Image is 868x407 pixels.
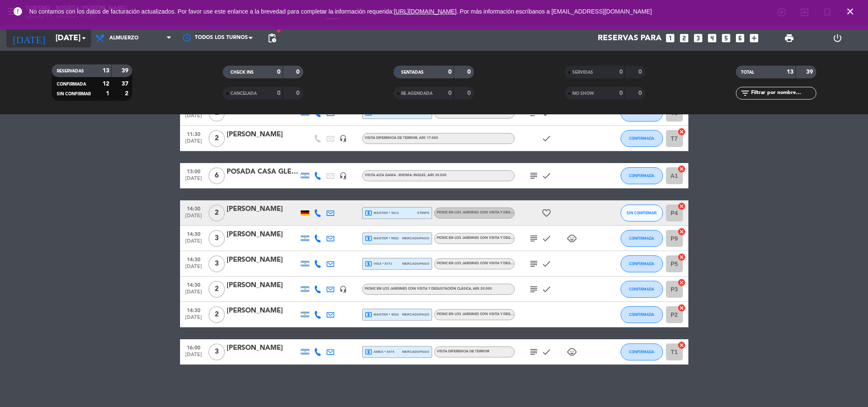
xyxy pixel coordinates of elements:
[122,68,130,74] strong: 39
[183,305,204,315] span: 14:30
[208,343,225,360] span: 3
[183,289,204,299] span: [DATE]
[365,260,392,268] span: visa * 8771
[740,88,750,98] i: filter_list
[629,173,654,178] span: CONFIRMADA
[572,91,594,96] span: NO SHOW
[437,236,543,240] span: PICNIC EN LOS JARDINES CON VISITA Y DEGUSTACIÓN CLÁSICA
[677,253,686,261] i: cancel
[208,281,225,298] span: 2
[621,281,663,298] button: CONFIRMADA
[227,166,299,177] div: POSADA CASA GLEBINA
[621,306,663,323] button: CONFIRMADA
[122,81,130,87] strong: 37
[735,33,746,44] i: looks_6
[208,255,225,272] span: 3
[567,347,577,357] i: child_care
[208,130,225,147] span: 2
[183,129,204,138] span: 11:30
[394,8,457,15] a: [URL][DOMAIN_NAME]
[845,6,855,17] i: close
[806,69,815,75] strong: 39
[402,261,429,266] span: mercadopago
[183,342,204,352] span: 16:00
[365,260,372,268] i: local_atm
[629,312,654,317] span: CONFIRMADA
[227,255,299,266] div: [PERSON_NAME]
[208,167,225,184] span: 6
[227,305,299,316] div: [PERSON_NAME]
[529,259,539,269] i: subject
[106,91,109,97] strong: 1
[365,348,394,356] span: amex * 5474
[529,233,539,244] i: subject
[183,264,204,274] span: [DATE]
[339,172,347,180] i: headset_mic
[541,171,552,181] i: check
[401,70,424,75] span: SENTADAS
[183,280,204,289] span: 14:30
[339,285,347,293] i: headset_mic
[437,111,489,114] span: VISITA DIFERENCIA DE TERROIR
[183,254,204,264] span: 14:30
[629,236,654,241] span: CONFIRMADA
[57,92,91,96] span: SIN CONFIRMAR
[541,284,552,294] i: check
[541,133,552,144] i: check
[79,33,89,43] i: arrow_drop_down
[365,287,492,291] span: PICNIC EN LOS JARDINES CON VISITA Y DEGUSTACIÓN CLÁSICA
[365,235,399,242] span: master * 5522
[832,33,843,43] i: power_settings_new
[677,127,686,136] i: cancel
[183,138,204,148] span: [DATE]
[230,70,254,75] span: CHECK INS
[183,203,204,213] span: 14:30
[437,262,543,265] span: PICNIC EN LOS JARDINES CON VISITA Y DEGUSTACIÓN CLÁSICA
[627,210,657,215] span: SIN CONFIRMAR
[621,255,663,272] button: CONFIRMADA
[457,8,652,15] a: . Por más información escríbanos a [EMAIL_ADDRESS][DOMAIN_NAME]
[227,129,299,140] div: [PERSON_NAME]
[665,33,676,44] i: looks_one
[227,204,299,215] div: [PERSON_NAME]
[619,69,623,75] strong: 0
[401,91,433,96] span: RE AGENDADA
[813,25,862,51] div: LOG OUT
[787,69,793,75] strong: 13
[693,33,704,44] i: looks_3
[125,91,130,97] strong: 2
[529,171,539,181] i: subject
[784,33,794,43] span: print
[109,35,139,41] span: Almuerzo
[227,229,299,240] div: [PERSON_NAME]
[621,343,663,360] button: CONFIRMADA
[629,349,654,354] span: CONFIRMADA
[365,311,399,318] span: master * 4022
[365,136,438,140] span: VISITA DIFERENCIA DE TERROIR
[277,90,280,96] strong: 0
[749,33,760,44] i: add_box
[437,350,489,353] span: VISITA DIFERENCIA DE TERROIR
[227,280,299,291] div: [PERSON_NAME]
[677,278,686,287] i: cancel
[417,136,438,140] span: , ARS 17.000
[619,90,623,96] strong: 0
[208,306,225,323] span: 2
[467,90,472,96] strong: 0
[339,135,347,142] i: headset_mic
[677,165,686,173] i: cancel
[529,284,539,294] i: subject
[471,287,492,291] span: , ARS 20.000
[183,229,204,238] span: 14:30
[638,90,643,96] strong: 0
[467,69,472,75] strong: 0
[638,69,643,75] strong: 0
[402,349,429,354] span: mercadopago
[677,202,686,210] i: cancel
[183,238,204,248] span: [DATE]
[621,130,663,147] button: CONFIRMADA
[365,174,446,177] span: VISITA ALTA GAMA - IDIOMA: INGLES
[437,211,564,214] span: PICNIC EN LOS JARDINES CON VISITA Y DEGUSTACIÓN CLÁSICA
[448,90,452,96] strong: 0
[541,233,552,244] i: check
